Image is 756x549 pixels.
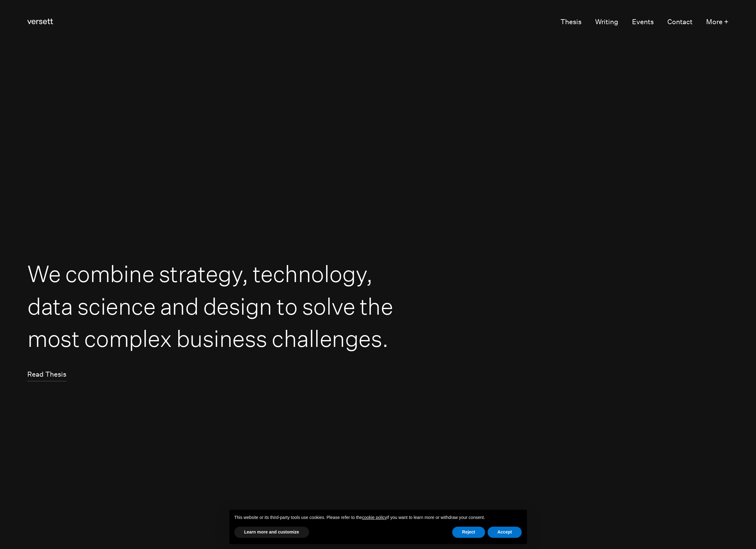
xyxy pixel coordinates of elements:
[27,257,398,355] h1: We combine strategy, technology, data science and design to solve the most complex business chall...
[224,505,532,549] div: Notice
[452,527,485,538] button: Reject
[632,16,654,29] a: Events
[234,527,309,538] button: Learn more and customize
[667,16,692,29] a: Contact
[229,510,527,526] div: This website or its third-party tools use cookies. Please refer to the if you want to learn more ...
[560,16,581,29] a: Thesis
[362,515,387,520] a: cookie policy
[27,368,66,381] a: Read Thesis
[488,527,522,538] button: Accept
[595,16,618,29] a: Writing
[706,16,729,29] button: More +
